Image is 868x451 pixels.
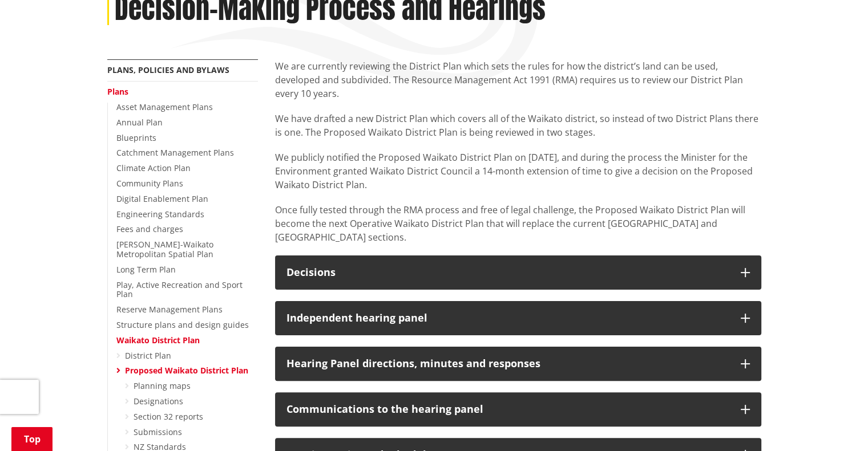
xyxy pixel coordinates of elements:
[815,403,857,444] iframe: Messenger Launcher
[116,279,243,300] a: Play, Active Recreation and Sport Plan
[116,319,249,330] a: Structure plans and design guides
[286,312,729,324] h3: Independent hearing panel
[116,264,176,275] a: Long Term Plan
[116,239,213,259] a: [PERSON_NAME]-Waikato Metropolitan Spatial Plan
[116,193,208,204] a: Digital Enablement Plan
[275,60,743,100] span: We are currently reviewing the District Plan which sets the rules for how the district’s land can...
[275,112,761,139] p: We have drafted a new District Plan which covers all of the Waikato district, so instead of two D...
[275,203,761,244] p: Once fully tested through the RMA process and free of legal challenge, the Proposed Waikato Distr...
[134,380,191,391] a: Planning maps
[286,267,729,278] h3: Decisions
[275,151,761,192] p: We publicly notified the Proposed Waikato District Plan on [DATE], and during the process the Min...
[134,396,183,407] a: Designations
[116,224,183,234] a: Fees and charges
[116,132,156,143] a: Blueprints
[275,392,761,426] button: Communications to the hearing panel
[116,304,223,315] a: Reserve Management Plans
[116,162,191,173] a: Climate Action Plan
[116,147,234,158] a: Catchment Management Plans
[125,350,171,361] a: District Plan
[11,427,53,451] a: Top
[116,209,204,220] a: Engineering Standards
[116,335,200,346] a: Waikato District Plan
[275,347,761,381] button: Hearing Panel directions, minutes and responses
[116,117,163,128] a: Annual Plan
[134,411,203,422] a: Section 32 reports
[286,358,729,369] h3: Hearing Panel directions, minutes and responses
[116,178,183,189] a: Community Plans
[134,426,182,437] a: Submissions
[275,301,761,335] button: Independent hearing panel
[116,101,213,112] a: Asset Management Plans
[275,255,761,290] button: Decisions
[286,404,729,415] h3: Communications to the hearing panel
[125,365,248,376] a: Proposed Waikato District Plan
[107,86,128,97] a: Plans
[107,64,229,75] a: Plans, policies and bylaws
